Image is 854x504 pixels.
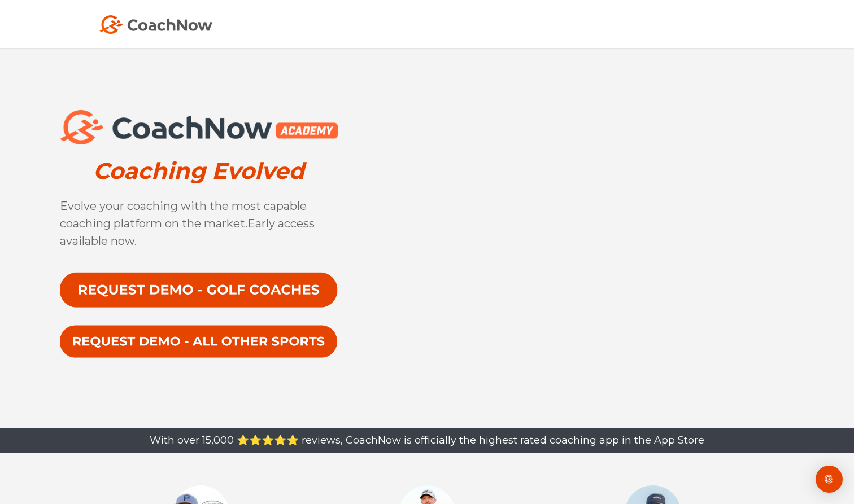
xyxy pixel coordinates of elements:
[60,324,338,360] img: Request a CoachNow Academy Demo for All Other Sports
[150,434,704,446] span: With over 15,000 ⭐️⭐️⭐️⭐️⭐️ reviews, CoachNow is officially the highest rated coaching app in the...
[816,466,843,493] div: Open Intercom Messenger
[99,15,212,34] img: Coach Now
[60,272,338,308] img: Request a CoachNow Academy Demo for Golf Coaches
[60,217,315,248] span: Early access available now.
[383,111,794,345] iframe: YouTube video player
